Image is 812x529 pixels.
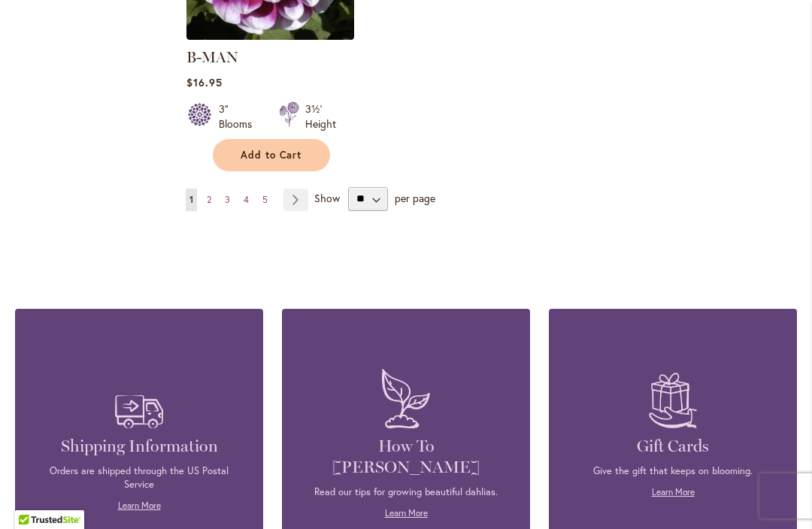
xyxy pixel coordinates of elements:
p: Read our tips for growing beautiful dahlias. [304,485,507,499]
span: 5 [262,194,268,205]
span: 4 [244,194,249,205]
a: 4 [240,189,253,211]
span: per page [395,190,435,204]
span: Add to Cart [241,149,302,162]
div: 3½' Height [305,101,336,131]
a: 5 [259,189,271,211]
a: Learn More [385,507,428,518]
span: $16.95 [186,75,223,89]
a: B-MAN [186,29,354,43]
div: 3" Blooms [219,101,261,131]
span: 3 [225,194,230,205]
iframe: Launch Accessibility Center [11,476,53,518]
a: B-MAN [186,48,238,66]
span: 1 [189,194,193,205]
a: 2 [203,189,215,211]
a: 3 [221,189,234,211]
a: Learn More [118,500,161,511]
span: Show [314,190,340,204]
a: Learn More [652,486,695,497]
h4: Shipping Information [38,436,241,457]
p: Give the gift that keeps on blooming. [571,464,774,478]
h4: Gift Cards [571,436,774,457]
p: Orders are shipped through the US Postal Service [38,464,241,491]
button: Add to Cart [213,139,330,171]
span: 2 [207,194,211,205]
h4: How To [PERSON_NAME] [304,436,507,478]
